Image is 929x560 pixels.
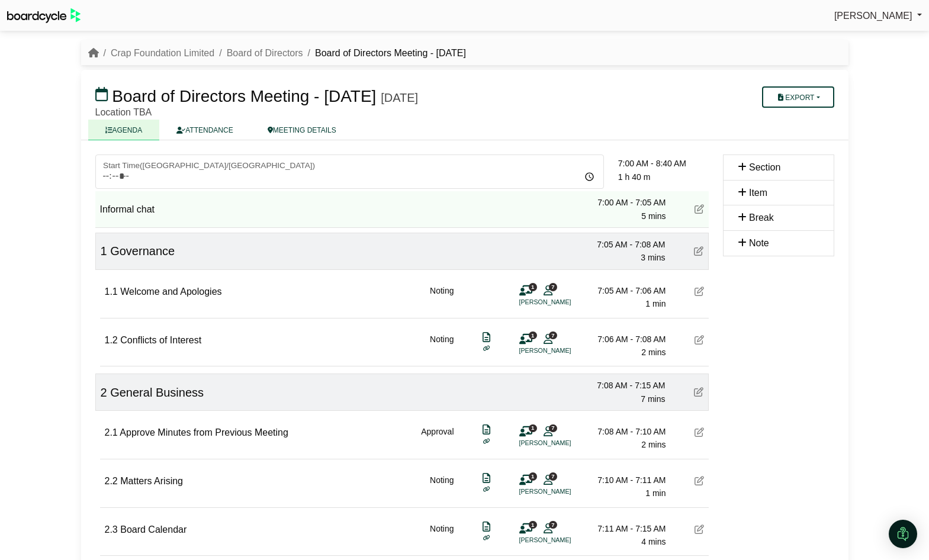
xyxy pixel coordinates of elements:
li: Board of Directors Meeting - [DATE] [303,46,466,61]
span: Approve Minutes from Previous Meeting [120,427,288,437]
nav: breadcrumb [88,46,466,61]
li: [PERSON_NAME] [519,535,608,545]
span: 2.2 [105,476,118,486]
span: Matters Arising [120,476,183,486]
button: Export [762,86,834,108]
span: Note [749,238,769,248]
span: 7 [549,521,557,529]
span: Location TBA [95,107,152,117]
li: [PERSON_NAME] [519,346,608,356]
span: 3 mins [641,253,665,262]
div: Approval [421,425,454,452]
span: 1.1 [105,287,118,297]
div: Noting [430,474,454,500]
span: 1.2 [105,335,118,345]
img: BoardcycleBlackGreen-aaafeed430059cb809a45853b8cf6d952af9d84e6e89e1f1685b34bfd5cb7d64.svg [7,8,81,23]
span: Governance [110,244,175,258]
span: 2 mins [641,440,666,449]
div: 7:08 AM - 7:10 AM [583,425,666,438]
span: 7 [549,424,557,432]
span: 1 [529,521,537,529]
span: Section [749,162,780,172]
li: [PERSON_NAME] [519,487,608,497]
span: 1 min [645,299,666,308]
span: Board Calendar [120,524,187,535]
span: 2 [101,386,107,399]
span: 1 [101,244,107,258]
a: MEETING DETAILS [250,120,353,140]
span: 1 [529,332,537,339]
span: [PERSON_NAME] [834,11,912,21]
span: 1 [529,424,537,432]
div: 7:00 AM - 7:05 AM [583,196,666,209]
span: 7 [549,332,557,339]
div: 7:00 AM - 8:40 AM [618,157,709,170]
span: 1 min [645,488,666,498]
span: 7 [549,472,557,480]
div: 7:08 AM - 7:15 AM [583,379,666,392]
span: 1 [529,283,537,291]
span: 5 mins [641,211,666,221]
li: [PERSON_NAME] [519,438,608,448]
div: 7:05 AM - 7:06 AM [583,284,666,297]
span: 4 mins [641,537,666,546]
span: 1 [529,472,537,480]
span: Welcome and Apologies [120,287,221,297]
li: [PERSON_NAME] [519,297,608,307]
a: [PERSON_NAME] [834,8,922,24]
span: Conflicts of Interest [120,335,201,345]
div: 7:11 AM - 7:15 AM [583,522,666,535]
span: Break [749,213,774,223]
a: ATTENDANCE [159,120,250,140]
span: Informal chat [100,204,155,214]
span: 2.3 [105,524,118,535]
div: [DATE] [381,91,418,105]
div: 7:05 AM - 7:08 AM [583,238,666,251]
span: 7 mins [641,394,665,404]
a: Crap Foundation Limited [111,48,214,58]
div: Noting [430,333,454,359]
span: 2 mins [641,347,666,357]
span: Board of Directors Meeting - [DATE] [112,87,376,105]
a: AGENDA [88,120,160,140]
span: 2.1 [105,427,118,437]
div: Noting [430,522,454,549]
div: 7:06 AM - 7:08 AM [583,333,666,346]
span: 1 h 40 m [618,172,650,182]
span: Item [749,188,767,198]
div: Open Intercom Messenger [889,520,917,548]
span: 7 [549,283,557,291]
a: Board of Directors [227,48,303,58]
div: 7:10 AM - 7:11 AM [583,474,666,487]
div: Noting [430,284,454,311]
span: General Business [110,386,204,399]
